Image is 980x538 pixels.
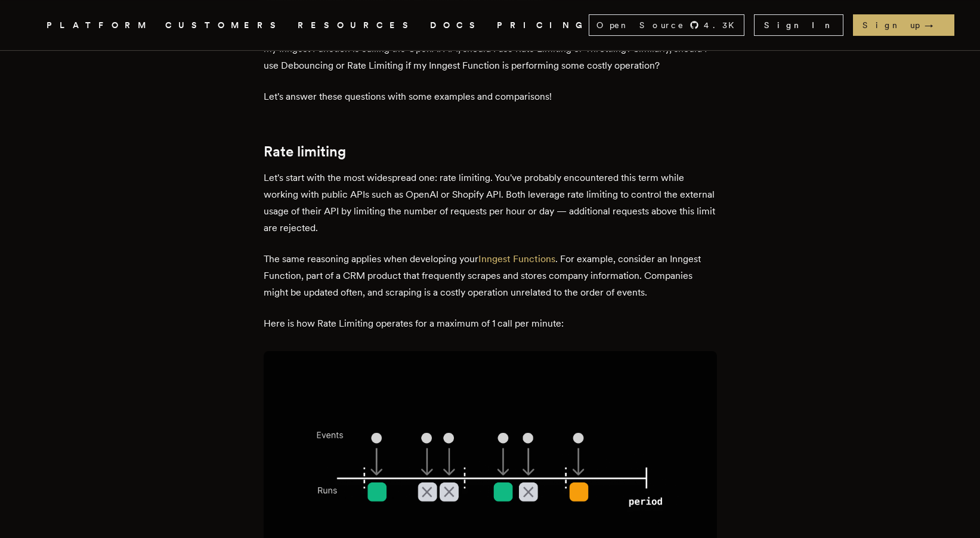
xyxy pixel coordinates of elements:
[497,18,589,33] a: PRICING
[264,88,717,105] p: Let's answer these questions with some examples and comparisons!
[47,18,151,33] button: PLATFORM
[165,18,283,33] a: CUSTOMERS
[478,253,555,265] a: Inngest Functions
[853,14,954,36] a: Sign up
[704,19,741,31] span: 4.3 K
[596,19,685,31] span: Open Source
[925,19,945,31] span: →
[754,14,843,36] a: Sign In
[264,251,717,301] p: The same reasoning applies when developing your . For example, consider an Inngest Function, part...
[298,18,416,33] button: RESOURCES
[430,18,483,33] a: DOCS
[264,143,717,160] h2: Rate limiting
[264,315,717,332] p: Here is how Rate Limiting operates for a maximum of 1 call per minute:
[264,170,717,236] p: Let's start with the most widespread one: rate limiting. You've probably encountered this term wh...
